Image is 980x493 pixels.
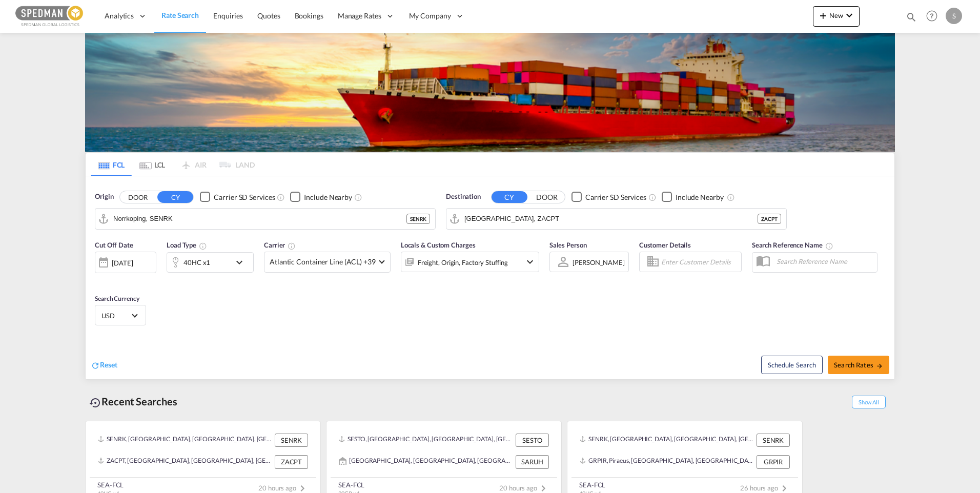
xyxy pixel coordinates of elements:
div: GRPIR, Piraeus, Greece, Southern Europe, Europe [580,455,754,468]
div: Include Nearby [676,192,724,202]
md-checkbox: Checkbox No Ink [290,192,352,202]
div: Recent Searches [85,390,181,413]
md-checkbox: Checkbox No Ink [662,192,724,202]
div: SESTO [516,434,549,447]
md-icon: Your search will be saved by the below given name [825,242,833,250]
span: Quotes [257,11,280,20]
button: CY [492,191,527,203]
div: SENRK, Norrkoping, Sweden, Northern Europe, Europe [580,434,754,447]
div: Origin DOOR CY Checkbox No InkUnchecked: Search for CY (Container Yard) services for all selected... [86,176,894,379]
md-icon: icon-magnify [906,11,917,23]
md-datepicker: Select [95,272,103,286]
md-icon: icon-chevron-down [233,256,251,269]
md-icon: Unchecked: Ignores neighbouring ports when fetching rates.Checked : Includes neighbouring ports w... [727,193,735,201]
md-icon: icon-chevron-down [843,9,855,22]
div: SESTO, Stockholm, Sweden, Northern Europe, Europe [339,434,513,447]
input: Enter Customer Details [661,254,738,270]
md-tab-item: LCL [132,153,173,176]
div: Help [923,7,946,26]
md-icon: icon-arrow-right [876,362,883,369]
md-checkbox: Checkbox No Ink [571,192,646,202]
div: SARUH, Riyadh, Saudi Arabia, Middle East, Middle East [339,455,513,468]
div: Include Nearby [304,192,352,202]
button: DOOR [120,191,156,203]
div: [DATE] [112,258,133,268]
img: LCL+%26+FCL+BACKGROUND.png [85,33,895,152]
md-icon: Unchecked: Search for CY (Container Yard) services for all selected carriers.Checked : Search for... [648,193,657,201]
button: CY [157,191,193,203]
div: ZACPT [275,455,308,468]
div: [DATE] [95,252,156,273]
button: Note: By default Schedule search will only considerorigin ports, destination ports and cut off da... [761,356,823,374]
span: Sales Person [549,241,587,249]
md-select: Select Currency: $ USDUnited States Dollar [100,308,140,323]
div: SENRK [275,434,308,447]
img: c12ca350ff1b11efb6b291369744d907.png [15,5,85,28]
md-icon: icon-information-outline [199,242,207,250]
md-icon: Unchecked: Search for CY (Container Yard) services for all selected carriers.Checked : Search for... [277,193,285,201]
div: icon-magnify [906,11,917,27]
div: Carrier SD Services [585,192,646,202]
button: Search Ratesicon-arrow-right [828,356,889,374]
div: SENRK [406,214,430,224]
span: Rate Search [161,11,199,19]
div: 40HC x1 [183,255,210,270]
div: ZACPT [758,214,781,224]
span: 20 hours ago [499,484,549,492]
md-pagination-wrapper: Use the left and right arrow keys to navigate between tabs [91,153,255,176]
span: Destination [446,192,481,202]
md-checkbox: Checkbox No Ink [200,192,275,202]
div: Freight Origin Factory Stuffingicon-chevron-down [401,252,539,272]
md-icon: Unchecked: Ignores neighbouring ports when fetching rates.Checked : Includes neighbouring ports w... [354,193,362,201]
md-input-container: Cape Town, ZACPT [446,209,786,229]
button: icon-plus 400-fgNewicon-chevron-down [813,6,860,27]
span: 26 hours ago [740,484,790,492]
div: SEA-FCL [97,480,124,489]
div: SARUH [516,455,549,468]
input: Search by Port [113,211,406,227]
md-icon: icon-plus 400-fg [817,9,829,22]
span: Origin [95,192,113,202]
span: Enquiries [213,11,243,20]
md-icon: icon-refresh [91,361,100,370]
span: Search Reference Name [752,241,833,249]
div: S [946,8,962,24]
span: 20 hours ago [258,484,309,492]
span: My Company [409,11,451,21]
span: Help [923,7,941,25]
span: New [817,11,855,19]
md-tab-item: FCL [91,153,132,176]
span: Customer Details [639,241,691,249]
input: Search Reference Name [771,254,877,269]
span: Atlantic Container Line (ACL) +39 [270,257,376,267]
div: [PERSON_NAME] [573,258,625,266]
div: SENRK, Norrkoping, Sweden, Northern Europe, Europe [98,434,272,447]
md-select: Sales Person: Sven Sjostrand [571,255,626,270]
span: Analytics [105,11,134,21]
div: SEA-FCL [579,480,605,489]
md-icon: icon-chevron-down [524,256,536,268]
span: Manage Rates [338,11,381,21]
div: GRPIR [757,455,790,468]
span: Search Currency [95,295,139,302]
md-input-container: Norrkoping, SENRK [95,209,435,229]
span: Locals & Custom Charges [401,241,476,249]
div: SENRK [757,434,790,447]
div: icon-refreshReset [91,360,117,371]
button: DOOR [529,191,565,203]
span: Load Type [167,241,207,249]
div: Freight Origin Factory Stuffing [418,255,508,270]
input: Search by Port [464,211,758,227]
span: Cut Off Date [95,241,133,249]
div: Carrier SD Services [214,192,275,202]
md-icon: The selected Trucker/Carrierwill be displayed in the rate results If the rates are from another f... [288,242,296,250]
md-icon: icon-backup-restore [89,397,101,409]
span: Bookings [295,11,323,20]
span: Carrier [264,241,296,249]
span: USD [101,311,130,320]
div: SEA-FCL [338,480,364,489]
div: 40HC x1icon-chevron-down [167,252,254,273]
span: Reset [100,360,117,369]
div: ZACPT, Cape Town, South Africa, Southern Africa, Africa [98,455,272,468]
